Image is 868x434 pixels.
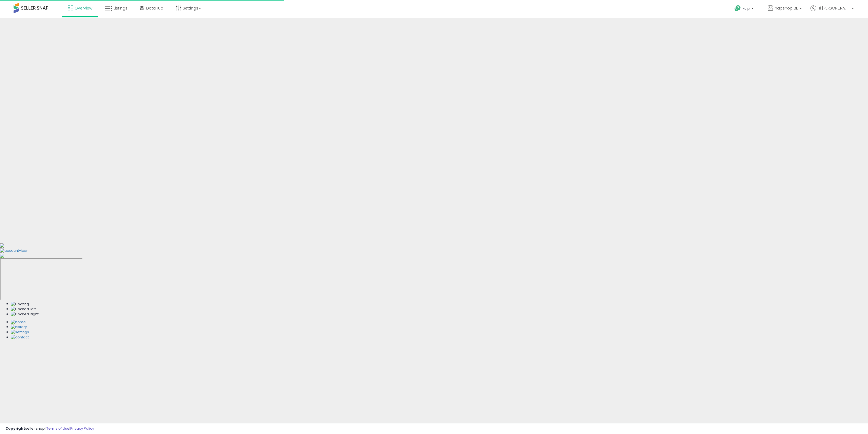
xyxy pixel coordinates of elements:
[775,5,798,11] span: hapshop BE
[11,320,26,325] img: Home
[11,335,29,340] img: Contact
[11,325,27,330] img: History
[11,307,36,312] img: Docked Left
[11,302,29,307] img: Floating
[742,6,750,11] span: Help
[146,5,163,11] span: DataHub
[730,1,759,18] a: Help
[810,5,854,18] a: Hi [PERSON_NAME]
[75,5,92,11] span: Overview
[113,5,127,11] span: Listings
[818,5,850,11] span: Hi [PERSON_NAME]
[734,5,741,12] i: Get Help
[11,330,29,335] img: Settings
[11,312,39,317] img: Docked Right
